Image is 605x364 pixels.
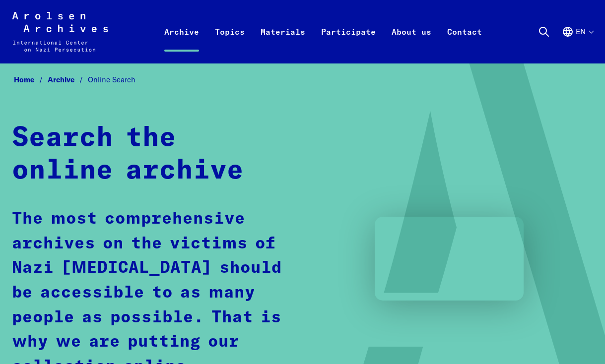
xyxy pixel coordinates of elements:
a: Archive [156,24,207,63]
nav: Breadcrumb [12,72,593,87]
a: Archive [48,75,88,84]
a: Topics [207,24,253,63]
a: Participate [313,24,384,63]
span: Online Search [88,75,135,84]
a: Materials [253,24,313,63]
a: About us [384,24,439,63]
button: English, language selection [562,26,593,61]
a: Home [14,75,48,84]
nav: Primary [156,12,490,52]
a: Contact [439,24,490,63]
strong: Search the online archive [12,124,244,184]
